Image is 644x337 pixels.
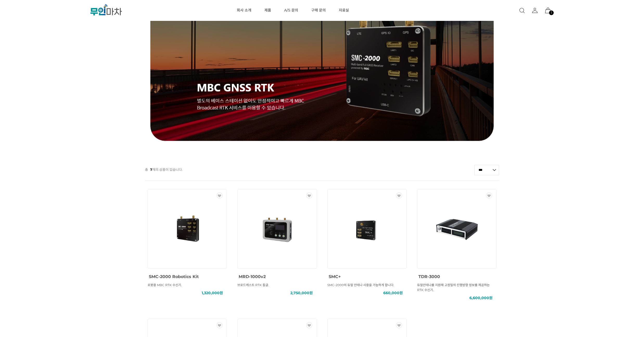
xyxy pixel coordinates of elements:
a: TDR-3000 [418,273,440,279]
img: TDR-3000 [433,206,480,252]
img: SMC+ [343,206,390,252]
span: WISH [306,322,314,328]
span: TDR-3000 [418,274,440,279]
img: 관심상품 등록 전 [216,322,222,328]
img: 관심상품 등록 전 [306,192,312,198]
img: SMC-2000 Robotics Kit [164,206,211,252]
span: 듀얼안테나를 지원해 고정밀의 진행방향 정보를 제공하는 RTK 수신기. [417,283,490,292]
img: 관심상품 등록 전 [396,322,402,328]
span: SMC-2000의 듀얼 안테나 사용을 가능하게 합니다. [327,283,394,287]
span: WISH [486,192,494,198]
img: 관심상품 등록 전 [486,192,492,198]
a: MRD-1000v2 [239,273,266,279]
a: SMC-2000 Robotics Kit [149,273,199,279]
span: 1,320,000원 [202,291,223,296]
img: MRD-1000v2 [254,206,301,252]
span: WISH [216,322,224,328]
span: WISH [306,192,314,198]
strong: 7 [150,167,152,172]
span: 660,000원 [383,291,403,296]
span: WISH [396,192,404,198]
img: 관심상품 등록 전 [216,192,222,198]
img: 관심상품 등록 전 [396,192,402,198]
p: 총 개의 상품이 있습니다. [145,165,183,174]
span: 로봇용 MBC RTK 수신기. [148,283,182,287]
span: MRD-1000v2 [239,274,266,279]
img: 관심상품 등록 전 [306,322,312,328]
a: SMC+ [329,273,341,279]
span: WISH [216,192,224,198]
span: 브로드캐스트 RTK 동글. [237,283,269,287]
span: SMC+ [329,274,341,279]
span: WISH [396,322,404,328]
span: 1 [551,11,552,14]
span: SMC-2000 Robotics Kit [149,274,199,279]
span: 6,600,000원 [469,296,493,300]
span: 2,750,000원 [290,291,313,296]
